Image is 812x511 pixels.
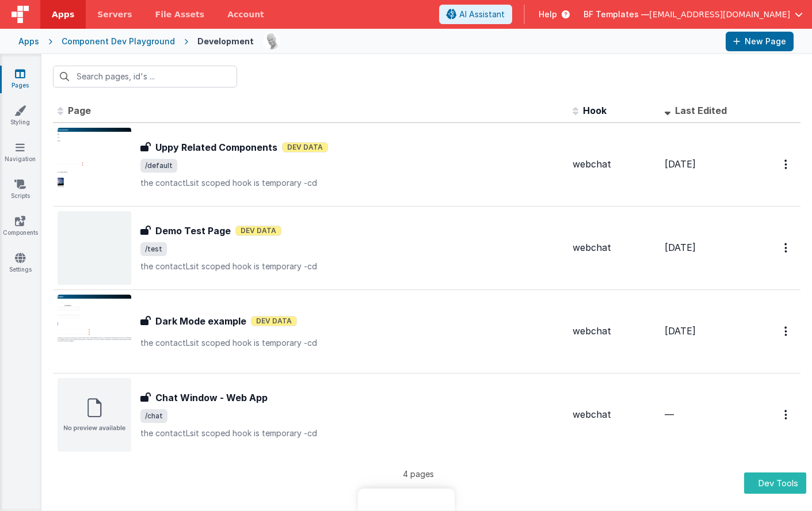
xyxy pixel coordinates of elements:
[573,241,655,254] div: webchat
[665,158,696,170] span: [DATE]
[140,159,177,173] span: /default
[140,261,563,272] p: the contactLsit scoped hook is temporary -cd
[777,319,796,343] button: Options
[68,105,91,116] span: Page
[665,409,674,420] span: —
[97,9,132,20] span: Servers
[649,9,790,20] span: [EMAIL_ADDRESS][DOMAIN_NAME]
[264,33,280,49] img: 11ac31fe5dc3d0eff3fbbbf7b26fa6e1
[140,242,167,256] span: /test
[583,105,607,116] span: Hook
[155,140,277,154] h3: Uppy Related Components
[584,9,803,20] button: BF Templates — [EMAIL_ADDRESS][DOMAIN_NAME]
[573,408,655,421] div: webchat
[52,9,74,20] span: Apps
[140,337,563,349] p: the contactLsit scoped hook is temporary -cd
[459,9,505,20] span: AI Assistant
[140,428,563,439] p: the contactLsit scoped hook is temporary -cd
[235,226,281,236] span: Dev Data
[439,5,512,24] button: AI Assistant
[62,36,175,47] div: Component Dev Playground
[726,32,794,51] button: New Page
[777,236,796,260] button: Options
[573,158,655,171] div: webchat
[18,36,39,47] div: Apps
[155,391,268,405] h3: Chat Window - Web App
[573,325,655,338] div: webchat
[140,409,167,423] span: /chat
[539,9,557,20] span: Help
[53,468,783,480] p: 4 pages
[251,316,297,326] span: Dev Data
[777,152,796,176] button: Options
[665,325,696,337] span: [DATE]
[777,403,796,426] button: Options
[282,142,328,152] span: Dev Data
[197,36,254,47] div: Development
[53,66,237,87] input: Search pages, id's ...
[155,314,246,328] h3: Dark Mode example
[665,242,696,253] span: [DATE]
[744,472,806,494] button: Dev Tools
[140,177,563,189] p: the contactLsit scoped hook is temporary -cd
[155,9,205,20] span: File Assets
[584,9,649,20] span: BF Templates —
[675,105,727,116] span: Last Edited
[155,224,231,238] h3: Demo Test Page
